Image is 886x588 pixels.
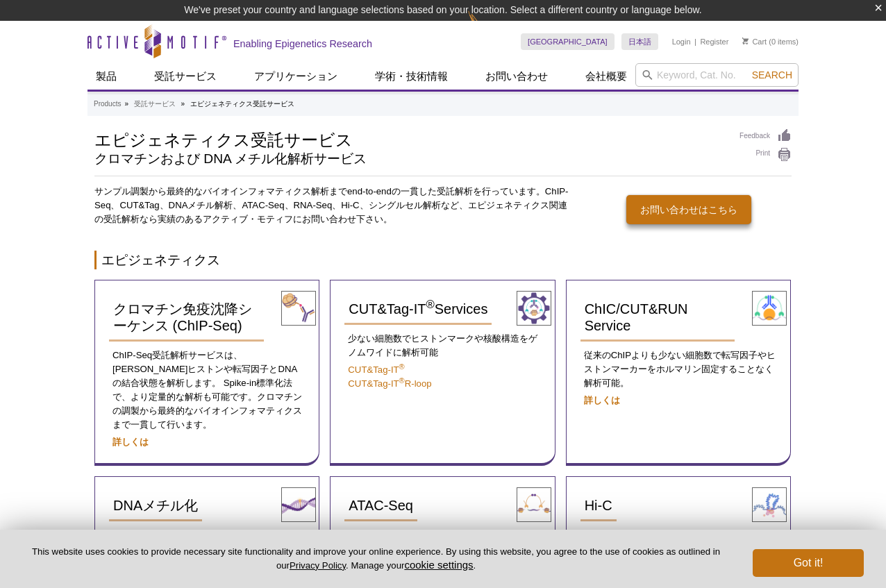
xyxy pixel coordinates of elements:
[739,147,792,162] a: Print
[349,498,413,513] span: ATAC-Seq
[753,549,864,577] button: Got it!
[349,301,487,317] span: CUT&Tag-IT Services
[577,63,635,90] a: 会社概要
[94,251,792,269] h2: エピジェネティクス
[748,69,796,81] button: Search
[700,37,728,47] a: Register
[517,291,551,326] img: CUT&Tag-IT® Services
[585,498,612,513] span: Hi-C
[94,128,726,149] h1: エピジェネティクス受託サービス
[584,395,620,405] a: 詳しくは
[134,98,176,110] a: 受託サービス
[87,63,125,90] a: 製品
[281,487,316,522] img: DNA Methylation Services
[344,332,540,360] p: 少ない細胞数でヒストンマークや核酸構造をゲノムワイドに解析可能
[521,33,615,50] a: [GEOGRAPHIC_DATA]
[367,63,456,90] a: 学術・技術情報
[109,491,202,521] a: DNAメチル化
[580,348,776,390] p: 従来のChIPよりも少ない細胞数で転写因子やヒストンマーカーをホルマリン固定することなく解析可能。
[399,376,405,385] sup: ®
[22,546,730,572] p: This website uses cookies to provide necessary site functionality and improve your online experie...
[152,350,224,360] span: 受託解析サービス
[348,378,431,389] a: CUT&Tag-IT®R-loop
[94,153,726,165] h2: クロマチンおよび DNA メチル化解析サービス
[190,100,294,108] li: エピジェネティクス受託サービス
[585,301,688,333] span: ChIC/CUT&RUN Service
[109,528,305,556] p: 細胞、組織、抽出したDNAからのDNAメチル化プロファイリング。
[477,63,556,90] a: お問い合わせ
[752,291,787,326] img: ChIC/CUT&RUN Service
[517,487,551,522] img: ATAC-Seq Services
[109,294,264,342] a: クロマチン免疫沈降シーケンス (ChIP-Seq)
[344,294,492,325] a: CUT&Tag-IT®Services
[113,301,252,333] span: クロマチン免疫沈降シーケンス (ChIP-Seq)
[124,100,128,108] li: »
[94,98,121,110] a: Products
[246,63,346,90] a: アプリケーション
[233,37,372,50] h2: Enabling Epigenetics Research
[404,559,473,571] button: cookie settings
[580,294,735,342] a: ChIC/CUT&RUN Service
[621,33,658,50] a: 日本語
[635,63,799,87] input: Keyword, Cat. No.
[752,487,787,522] img: Hi-C Service
[694,33,696,50] li: |
[348,364,404,375] a: CUT&Tag-IT®
[344,528,540,570] p: 細胞株、初代培養細胞、組織から網羅的にゲノム上のオープンクロマチン領域、活性化領域を解析します。
[281,291,316,326] img: ChIP-Seq Services
[580,528,776,570] p: ゲノム内の離れた遺伝子座間のすべての相互作用をマッピングし、ゲノム構造の３D構造解析データを提供します。
[290,560,346,571] a: Privacy Policy
[181,100,185,108] li: »
[109,348,305,432] p: ChIP-Seq は、[PERSON_NAME]ヒストンや転写因子とDNAの結合状態を解析します。 Spike-in標準化法で、より定量的な解析も可能です。クロマチンの調製から最終的なバイオイン...
[146,63,225,90] a: 受託サービス
[626,195,751,224] a: お問い合わせはこちら
[739,128,792,144] a: Feedback
[672,37,691,47] a: Login
[344,491,417,521] a: ATAC-Seq
[113,498,198,513] span: DNAメチル化
[742,37,749,44] img: Your Cart
[399,362,405,371] sup: ®
[742,33,799,50] li: (0 items)
[580,491,617,521] a: Hi-C
[112,437,149,447] a: 詳しくは
[468,10,505,43] img: Change Here
[742,37,767,47] a: Cart
[426,299,434,312] sup: ®
[94,185,575,226] p: サンプル調製から最終的なバイオインフォマティクス解析までend-to-endの一貫した受託解析を行っています。ChIP-Seq、CUT&Tag、DNAメチル解析、ATAC-Seq、RNA-Seq...
[752,69,792,81] span: Search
